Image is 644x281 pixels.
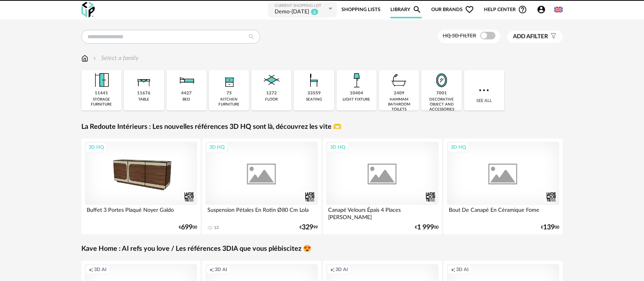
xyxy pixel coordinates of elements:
div: seating [306,97,322,102]
a: Shopping Lists [341,1,380,18]
div: Bout De Canapé En Céramique Fome [447,205,559,220]
div: kitchen furniture [211,97,247,107]
img: OXP [81,2,95,18]
div: 3D HQ [447,142,469,152]
div: table [138,97,149,102]
div: 33559 [307,91,321,96]
a: 3D HQ Buffet 3 Portes Plaqué Noyer Galdo €69900 [81,138,201,234]
span: 699 [181,225,193,230]
div: 75 [227,91,232,96]
span: 139 [543,225,555,230]
div: € 00 [179,225,197,230]
span: 1 999 [417,225,434,230]
span: Filter icon [548,33,557,41]
span: 329 [302,225,313,230]
span: 3D AI [456,266,469,273]
div: Buffet 3 Portes Plaqué Noyer Galdo [85,205,197,220]
span: Creation icon [330,266,335,273]
div: See all [464,70,504,110]
span: filter [513,33,548,41]
a: Kave Home : AI refs you love / Les références 3DIA que vous plébiscitez 😍 [81,245,311,253]
span: Account Circle icon [537,5,546,14]
a: 3D HQ Bout De Canapé En Céramique Fome €13900 [443,138,563,234]
span: 3D AI [215,266,227,273]
img: Salle%20de%20bain.png [389,70,409,91]
img: us [554,5,563,14]
span: Our brands [431,1,474,18]
span: Help Circle Outline icon [518,5,527,14]
div: 1272 [266,91,277,96]
div: Demo-Oct8th2025 [275,8,309,16]
div: 4427 [181,91,192,96]
div: 3D HQ [206,142,228,152]
span: 3D AI [335,266,348,273]
div: storage furniture [84,97,119,107]
div: Suspension Pétales En Rotin Ø80 Cm Lola [205,205,318,220]
span: Creation icon [209,266,214,273]
div: floor [265,97,278,102]
span: Heart Outline icon [465,5,474,14]
div: hammam bathroom toilets [381,97,417,112]
div: bed [183,97,190,102]
span: HQ 3D filter [443,33,476,39]
a: 3D HQ Canapé Velours Épais 4 Places [PERSON_NAME] €1 99900 [323,138,442,234]
div: light fixture [343,97,370,102]
div: € 00 [541,225,559,230]
img: svg+xml;base64,PHN2ZyB3aWR0aD0iMTYiIGhlaWdodD0iMTciIHZpZXdCb3g9IjAgMCAxNiAxNyIgZmlsbD0ibm9uZSIgeG... [81,54,88,63]
div: Select a family [92,54,139,63]
div: 13 [214,225,218,231]
span: Help centerHelp Circle Outline icon [484,5,527,14]
img: Table.png [134,70,154,91]
img: svg+xml;base64,PHN2ZyB3aWR0aD0iMTYiIGhlaWdodD0iMTYiIHZpZXdCb3g9IjAgMCAxNiAxNiIgZmlsbD0ibm9uZSIgeG... [92,54,98,63]
span: 3D AI [94,266,107,273]
div: 3D HQ [327,142,349,152]
img: Literie.png [176,70,197,91]
img: Miroir.png [431,70,452,91]
a: LibraryMagnify icon [390,1,422,18]
span: Account Circle icon [537,5,549,14]
img: Luminaire.png [346,70,367,91]
span: Add a [513,34,530,39]
a: La Redoute Intérieurs : Les nouvelles références 3D HQ sont là, découvrez les vite 🫶 [81,123,341,132]
div: 3D HQ [85,142,107,152]
div: 10404 [350,91,363,96]
button: Add afilter Filter icon [507,31,563,43]
img: Assise.png [304,70,324,91]
span: Creation icon [89,266,93,273]
div: 2409 [394,91,405,96]
img: Meuble%20de%20rangement.png [91,70,112,91]
span: Magnify icon [413,5,422,14]
img: Rangement.png [219,70,239,91]
img: more.7b13dc1.svg [477,83,491,97]
img: Sol.png [261,70,282,91]
a: 3D HQ Suspension Pétales En Rotin Ø80 Cm Lola 13 €32999 [202,138,321,234]
div: 7001 [436,91,447,96]
div: 11676 [137,91,150,96]
sup: 6 [311,8,319,15]
div: € 99 [299,225,318,230]
div: Canapé Velours Épais 4 Places [PERSON_NAME] [326,205,439,220]
div: € 00 [415,225,439,230]
div: decorative object and accessories [424,97,459,112]
div: Current Shopping List [275,3,327,8]
div: 11441 [95,91,108,96]
span: Creation icon [451,266,455,273]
